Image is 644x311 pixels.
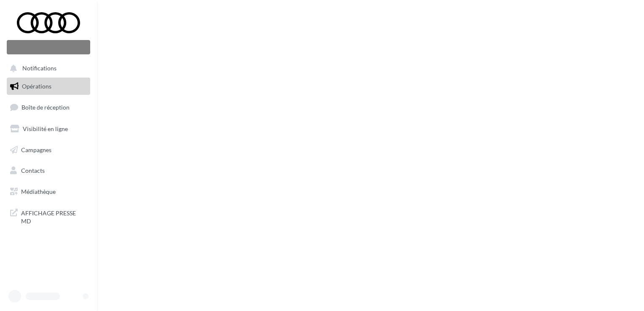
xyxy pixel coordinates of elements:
span: Opérations [22,83,51,90]
a: Médiathèque [5,183,92,201]
span: AFFICHAGE PRESSE MD [21,207,87,225]
div: Nouvelle campagne [7,40,90,54]
span: Contacts [21,167,45,174]
span: Campagnes [21,146,51,153]
a: Contacts [5,162,92,180]
span: Notifications [22,65,56,72]
span: Visibilité en ligne [23,125,68,132]
span: Boîte de réception [21,104,70,111]
a: Opérations [5,78,92,95]
span: Médiathèque [21,188,56,195]
a: Campagnes [5,141,92,159]
a: Visibilité en ligne [5,120,92,138]
a: Boîte de réception [5,98,92,116]
a: AFFICHAGE PRESSE MD [5,204,92,229]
